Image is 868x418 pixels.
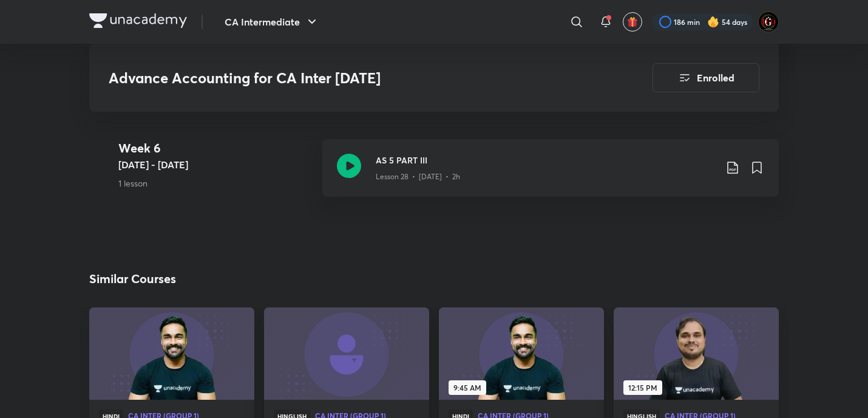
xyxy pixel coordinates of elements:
[449,380,486,395] span: 9:45 AM
[89,13,187,28] img: Company Logo
[707,16,719,28] img: streak
[627,16,638,27] img: avatar
[614,307,779,400] a: new-thumbnail12:15 PM
[612,306,780,400] img: new-thumbnail
[653,63,759,92] button: Enrolled
[264,307,429,400] a: new-thumbnail
[623,12,642,32] button: avatar
[89,307,254,400] a: new-thumbnail
[376,171,460,182] p: Lesson 28 • [DATE] • 2h
[87,306,256,400] img: new-thumbnail
[109,69,584,87] h3: Advance Accounting for CA Inter [DATE]
[437,306,605,400] img: new-thumbnail
[322,139,779,211] a: AS 5 PART IIILesson 28 • [DATE] • 2h
[118,139,313,157] h4: Week 6
[118,177,313,190] p: 1 lesson
[623,380,662,395] span: 12:15 PM
[89,270,176,288] h2: Similar Courses
[89,13,187,31] a: Company Logo
[217,10,327,34] button: CA Intermediate
[439,307,604,400] a: new-thumbnail9:45 AM
[262,306,430,400] img: new-thumbnail
[376,154,716,166] h3: AS 5 PART III
[758,12,779,32] img: DGD°MrBEAN
[118,157,313,172] h5: [DATE] - [DATE]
